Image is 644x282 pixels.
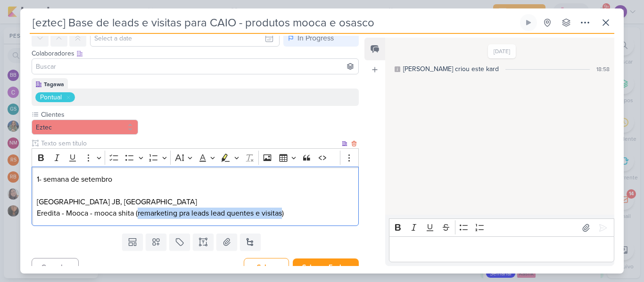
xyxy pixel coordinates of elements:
[32,258,79,276] button: Cancelar
[389,218,614,237] div: Editor toolbar
[34,61,356,72] input: Buscar
[403,64,499,74] div: [PERSON_NAME] criou este kard
[39,138,340,148] input: Texto sem título
[32,167,359,226] div: Editor editing area: main
[283,30,359,47] button: In Progress
[40,92,62,102] div: Pontual
[32,120,138,135] button: Eztec
[293,258,359,276] button: Salvar e Fechar
[596,65,610,73] div: 18:58
[297,32,334,44] div: In Progress
[244,258,289,276] button: Salvar
[32,148,359,167] div: Editor toolbar
[525,19,532,26] div: Ligar relógio
[40,110,138,120] label: Clientes
[389,236,614,262] div: Editor editing area: main
[90,30,280,47] input: Select a date
[37,174,354,219] p: 1- semana de setembro [GEOGRAPHIC_DATA] JB, [GEOGRAPHIC_DATA] Eredita - Mooca - mooca shita (rema...
[30,14,518,31] input: Kard Sem Título
[44,80,64,89] div: Tagawa
[32,48,359,58] div: Colaboradores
